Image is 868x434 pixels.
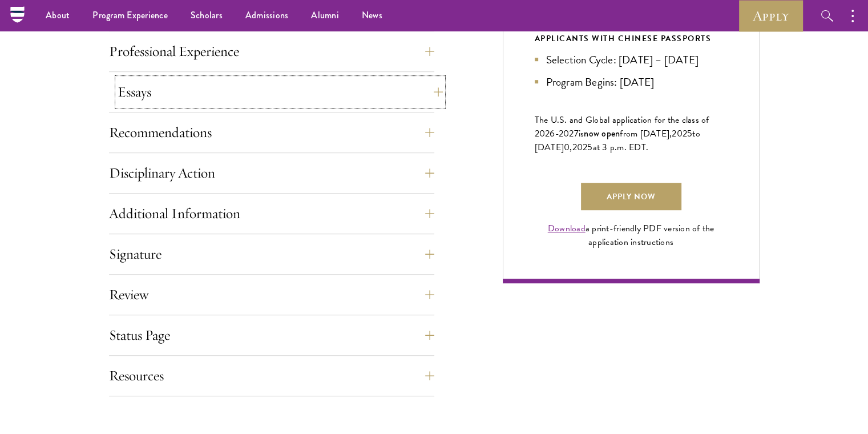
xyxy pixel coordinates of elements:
span: 0 [564,140,570,154]
button: Recommendations [109,119,434,146]
span: 5 [687,127,692,140]
li: Selection Cycle: [DATE] – [DATE] [535,51,728,68]
span: from [DATE], [620,127,672,140]
button: Status Page [109,322,434,349]
div: a print-friendly PDF version of the application instructions [535,222,728,249]
span: 202 [572,140,588,154]
button: Resources [109,362,434,389]
button: Professional Experience [109,38,434,65]
a: Apply Now [581,183,681,210]
button: Signature [109,240,434,268]
span: The U.S. and Global application for the class of 202 [535,113,709,140]
button: Essays [118,78,443,106]
span: , [570,140,572,154]
button: Review [109,281,434,308]
span: at 3 p.m. EDT. [593,140,649,154]
span: 202 [672,127,687,140]
span: 5 [587,140,592,154]
span: now open [584,127,620,140]
button: Additional Information [109,200,434,227]
span: to [DATE] [535,127,700,154]
span: 6 [550,127,555,140]
div: APPLICANTS WITH CHINESE PASSPORTS [535,31,728,46]
a: Download [548,222,586,235]
span: is [579,127,584,140]
li: Program Begins: [DATE] [535,74,728,90]
span: 7 [574,127,579,140]
span: -202 [555,127,574,140]
button: Disciplinary Action [109,159,434,187]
